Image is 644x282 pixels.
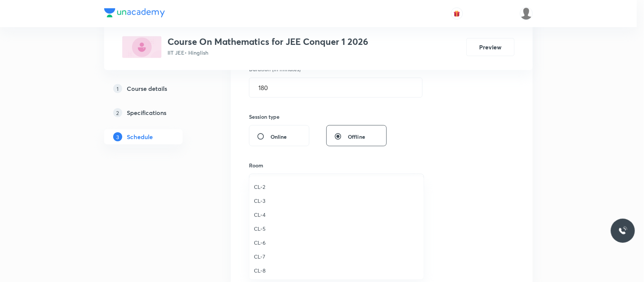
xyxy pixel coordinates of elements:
span: CL-6 [254,239,419,247]
span: CL-4 [254,211,419,219]
span: CL-2 [254,183,419,191]
span: CL-3 [254,197,419,205]
span: CL-5 [254,225,419,233]
span: CL-7 [254,253,419,261]
span: CL-8 [254,267,419,274]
